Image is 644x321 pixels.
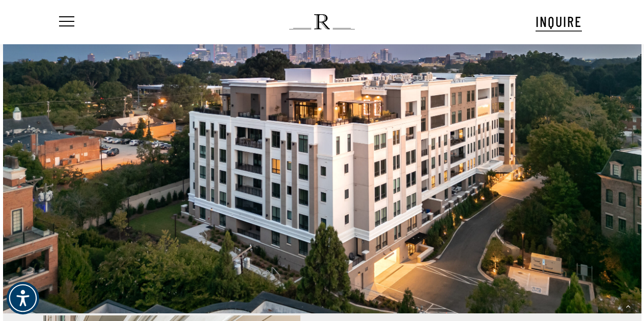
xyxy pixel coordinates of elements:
a: Navigation Menu [57,17,74,27]
a: Back to top [621,299,635,314]
div: Accessibility Menu [7,282,39,314]
img: The Regent [289,14,355,30]
a: INQUIRE [536,12,582,32]
span: INQUIRE [536,13,582,30]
